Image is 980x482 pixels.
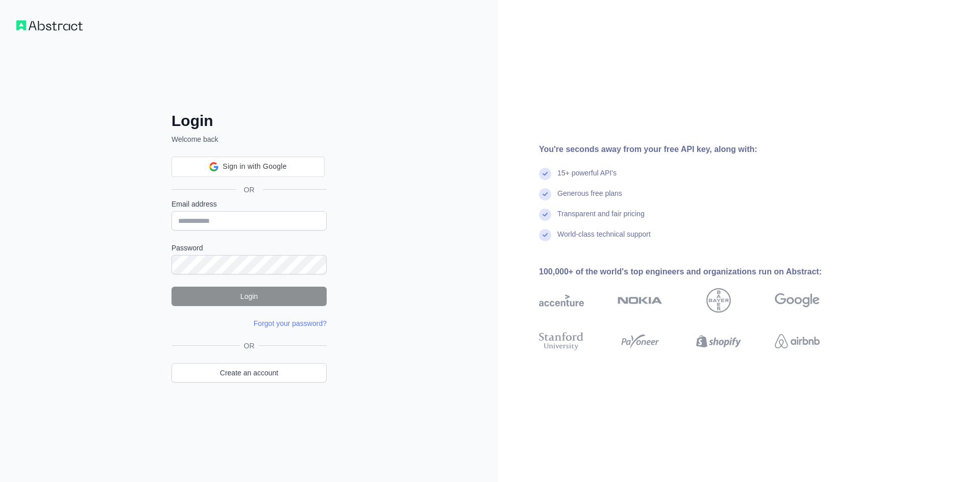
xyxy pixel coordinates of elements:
[557,229,651,249] div: World-class technical support
[557,168,617,188] div: 15+ powerful API's
[539,209,551,221] img: check mark
[171,112,327,130] h2: Login
[236,185,263,195] span: OR
[171,243,327,253] label: Password
[557,209,645,229] div: Transparent and fair pricing
[618,288,663,313] img: nokia
[171,287,327,306] button: Login
[171,134,327,144] p: Welcome back
[16,20,83,31] img: Workflow
[539,288,584,313] img: accenture
[539,168,551,180] img: check mark
[539,188,551,200] img: check mark
[171,363,327,383] a: Create an account
[775,330,820,352] img: airbnb
[539,229,551,241] img: check mark
[696,330,741,352] img: shopify
[240,341,259,351] span: OR
[775,288,820,313] img: google
[706,288,731,313] img: bayer
[539,330,584,352] img: stanford university
[618,330,663,352] img: payoneer
[539,143,852,156] div: You're seconds away from your free API key, along with:
[223,161,286,172] span: Sign in with Google
[254,319,327,327] a: Forgot your password?
[557,188,622,209] div: Generous free plans
[539,266,852,278] div: 100,000+ of the world's top engineers and organizations run on Abstract:
[171,157,325,177] div: Sign in with Google
[171,199,327,209] label: Email address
